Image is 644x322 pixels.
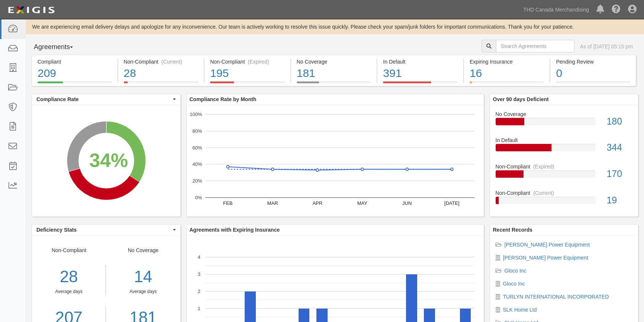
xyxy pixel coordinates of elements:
a: SLK Home Ltd [503,307,537,313]
div: 170 [601,167,638,181]
div: 180 [601,115,638,128]
img: logo-5460c22ac91f19d4615b14bd174203de0afe785f0fc80cf4dbbc73dc1793850b.png [6,3,57,17]
div: Non-Compliant [490,163,638,170]
div: (Current) [533,189,554,197]
a: Gloco Inc [505,268,527,274]
div: 16 [470,65,544,81]
svg: A chart. [32,105,180,216]
div: (Current) [161,58,182,65]
div: Non-Compliant (Current) [124,58,199,65]
a: In Default391 [377,81,463,87]
b: Recent Records [493,227,533,233]
div: 19 [601,194,638,207]
a: No Coverage181 [291,81,377,87]
div: Pending Review [556,58,630,65]
text: 3 [197,271,200,277]
text: 4 [197,254,200,260]
div: 344 [601,141,638,154]
div: As of [DATE] 05:15 pm [580,43,633,50]
text: 0% [195,195,202,200]
text: 80% [192,128,202,134]
div: Compliant [38,58,112,65]
span: Compliance Rate [36,96,171,103]
a: No Coverage180 [496,110,633,137]
text: 2 [197,289,200,294]
text: 1 [197,306,200,311]
text: MAY [357,200,367,206]
text: [DATE] [444,200,459,206]
text: 40% [192,161,202,167]
div: No Coverage [297,58,371,65]
div: We are experiencing email delivery delays and apologize for any inconvenience. Our team is active... [26,23,644,30]
div: In Default [490,136,638,144]
a: Non-Compliant(Current)28 [118,81,204,87]
div: (Expired) [248,58,269,65]
text: MAR [267,200,278,206]
button: Agreements [32,40,87,55]
div: 195 [210,65,285,81]
div: Average days [32,289,106,295]
i: Help Center - Complianz [612,5,621,14]
a: Expiring Insurance16 [464,81,550,87]
input: Search Agreements [496,40,574,52]
div: 391 [383,65,458,81]
div: Non-Compliant [490,189,638,197]
a: TURLYN INTERNATIONAL INCORPORATED [503,294,609,300]
a: [PERSON_NAME] Power Equipment [503,255,589,261]
text: 100% [190,112,202,117]
text: 60% [192,145,202,150]
div: 181 [297,65,371,81]
a: Compliant209 [32,81,117,87]
div: Expiring Insurance [470,58,544,65]
div: 14 [112,265,174,289]
button: Compliance Rate [32,94,180,104]
div: 28 [32,265,106,289]
div: No Coverage [490,110,638,118]
div: (Expired) [533,163,554,170]
a: Gloco Inc [503,281,525,287]
a: In Default344 [496,136,633,163]
b: Agreements with Expiring Insurance [190,227,280,233]
text: APR [312,200,322,206]
div: Average days [112,289,174,295]
div: In Default [383,58,458,65]
b: Over 90 days Deficient [493,96,549,102]
a: Non-Compliant(Expired)195 [205,81,290,87]
text: FEB [223,200,232,206]
b: Compliance Rate by Month [190,96,257,102]
text: 20% [192,178,202,184]
text: JUN [402,200,412,206]
a: THD Canada Merchandising [519,2,593,17]
div: Non-Compliant (Expired) [210,58,285,65]
span: Deficiency Stats [36,226,171,234]
a: Pending Review0 [550,81,636,87]
svg: A chart. [187,105,484,216]
a: Non-Compliant(Current)19 [496,189,633,210]
div: 0 [556,65,630,81]
div: 34% [89,146,128,174]
a: [PERSON_NAME] Power Equipment [505,242,590,248]
div: 28 [124,65,199,81]
button: Deficiency Stats [32,225,180,235]
a: Non-Compliant(Expired)170 [496,163,633,189]
div: 209 [38,65,112,81]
